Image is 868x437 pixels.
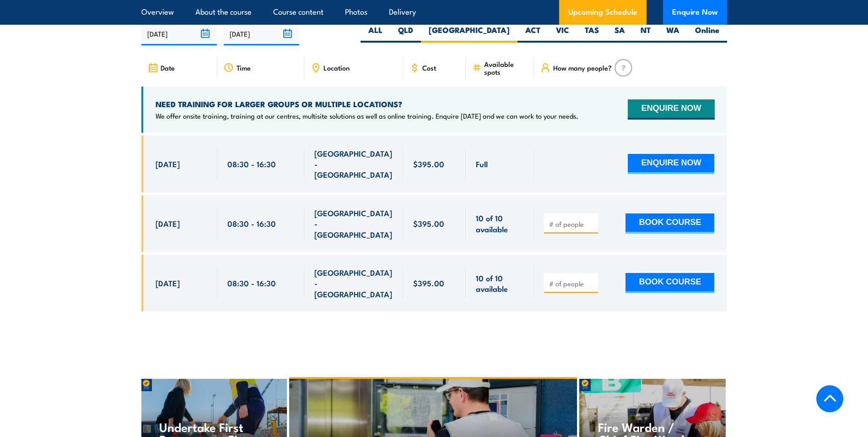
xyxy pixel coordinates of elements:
span: $395.00 [413,218,444,229]
button: BOOK COURSE [625,213,714,234]
span: $395.00 [413,158,444,169]
span: [DATE] [156,278,180,288]
span: [DATE] [156,158,180,169]
input: # of people [549,279,595,288]
input: # of people [549,219,595,229]
button: BOOK COURSE [625,273,714,293]
span: Time [237,64,251,71]
span: 10 of 10 available [476,273,524,294]
input: To date [224,22,299,45]
label: WA [658,25,687,43]
span: [GEOGRAPHIC_DATA] - [GEOGRAPHIC_DATA] [314,148,393,180]
p: We offer onsite training, training at our centres, multisite solutions as well as online training... [156,111,578,120]
label: QLD [390,25,421,43]
label: [GEOGRAPHIC_DATA] [421,25,518,43]
span: $395.00 [413,278,444,288]
span: 10 of 10 available [476,213,524,234]
span: [GEOGRAPHIC_DATA] - [GEOGRAPHIC_DATA] [314,208,393,240]
button: ENQUIRE NOW [628,154,714,174]
span: 08:30 - 16:30 [227,218,276,229]
label: ACT [518,25,548,43]
span: [GEOGRAPHIC_DATA] - [GEOGRAPHIC_DATA] [314,267,393,299]
span: Available spots [484,60,528,76]
span: Cost [422,64,436,71]
label: VIC [548,25,577,43]
label: SA [607,25,633,43]
label: NT [633,25,658,43]
label: TAS [577,25,607,43]
label: ALL [361,25,390,43]
span: [DATE] [156,218,180,229]
button: ENQUIRE NOW [628,99,714,120]
span: Date [161,64,175,71]
span: Full [476,158,488,169]
h4: NEED TRAINING FOR LARGER GROUPS OR MULTIPLE LOCATIONS? [156,99,578,109]
input: From date [141,22,217,45]
span: 08:30 - 16:30 [227,278,276,288]
span: How many people? [553,64,612,71]
label: Online [687,25,727,43]
span: Location [323,64,350,71]
span: 08:30 - 16:30 [227,158,276,169]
